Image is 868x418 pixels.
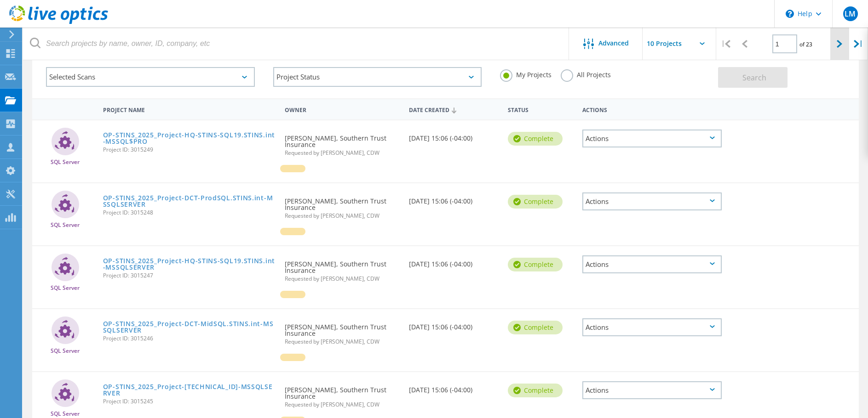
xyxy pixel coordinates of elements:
div: Owner [280,101,404,118]
span: Project ID: 3015246 [103,336,276,341]
span: Requested by [PERSON_NAME], CDW [285,213,400,219]
span: Requested by [PERSON_NAME], CDW [285,339,400,345]
div: Complete [508,258,563,271]
div: [PERSON_NAME], Southern Trust Insurance [280,309,404,354]
div: [PERSON_NAME], Southern Trust Insurance [280,372,404,417]
div: | [849,28,868,60]
span: LM [845,10,856,17]
span: Requested by [PERSON_NAME], CDW [285,402,400,407]
span: Project ID: 3015248 [103,210,276,215]
span: Requested by [PERSON_NAME], CDW [285,276,400,282]
a: OP-STINS_2025_Project-HQ-STINS-SQL19.STINS.int-MSSQL$PRO [103,132,276,145]
a: OP-STINS_2025_Project-HQ-STINS-SQL19.STINS.int-MSSQLSERVER [103,258,276,271]
div: Complete [508,195,563,209]
div: [PERSON_NAME], Southern Trust Insurance [280,183,404,228]
div: Complete [508,321,563,334]
div: Project Name [98,101,280,118]
span: Project ID: 3015249 [103,147,276,153]
span: SQL Server [51,348,80,354]
div: [DATE] 15:06 (-04:00) [404,183,504,214]
span: SQL Server [51,411,80,417]
svg: \n [786,10,794,18]
div: Actions [578,101,726,118]
div: [PERSON_NAME], Southern Trust Insurance [280,246,404,291]
div: Date Created [404,101,504,118]
div: Actions [582,318,722,336]
span: of 23 [799,40,812,48]
div: Actions [582,192,722,210]
span: Requested by [PERSON_NAME], CDW [285,150,400,156]
span: SQL Server [51,285,80,291]
div: Complete [508,132,563,146]
a: OP-STINS_2025_Project-[TECHNICAL_ID]-MSSQLSERVER [103,384,276,396]
button: Search [718,67,788,88]
span: Project ID: 3015247 [103,273,276,278]
div: [DATE] 15:06 (-04:00) [404,120,504,151]
span: Search [742,73,766,83]
div: Status [503,101,578,118]
div: Actions [582,381,722,399]
label: All Projects [561,69,611,78]
a: OP-STINS_2025_Project-DCT-MidSQL.STINS.int-MSSQLSERVER [103,321,276,333]
div: Selected Scans [46,67,255,87]
label: My Projects [500,69,552,78]
div: [DATE] 15:06 (-04:00) [404,309,504,339]
div: Project Status [273,67,482,87]
input: Search projects by name, owner, ID, company, etc [23,28,569,60]
span: Project ID: 3015245 [103,399,276,404]
span: Advanced [598,40,629,46]
div: [DATE] 15:06 (-04:00) [404,246,504,277]
a: OP-STINS_2025_Project-DCT-ProdSQL.STINS.int-MSSQLSERVER [103,195,276,208]
div: Actions [582,255,722,273]
div: Complete [508,384,563,397]
div: [DATE] 15:06 (-04:00) [404,372,504,402]
span: SQL Server [51,159,80,165]
div: [PERSON_NAME], Southern Trust Insurance [280,120,404,165]
div: | [716,28,735,60]
a: Live Optics Dashboard [9,19,108,26]
div: Actions [582,130,722,147]
span: SQL Server [51,222,80,228]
